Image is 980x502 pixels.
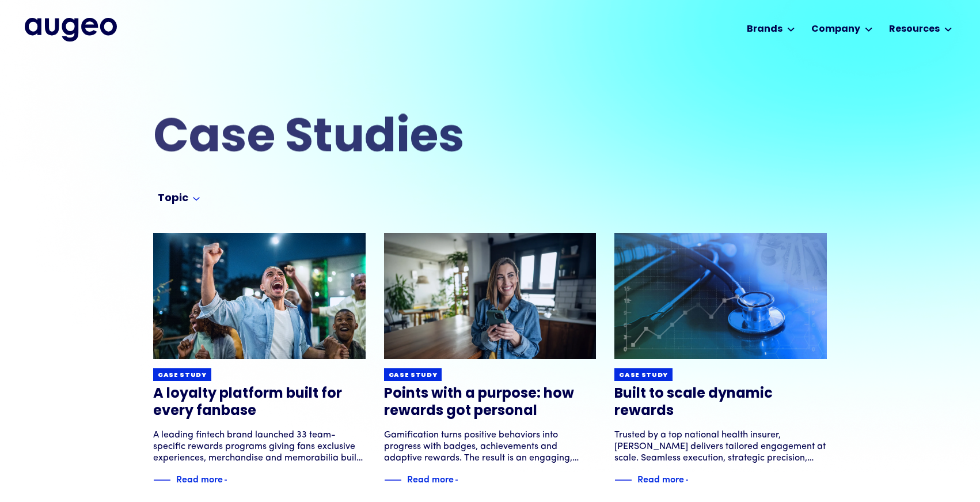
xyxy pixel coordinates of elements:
div: Case study [619,371,668,380]
div: Trusted by a top national health insurer, [PERSON_NAME] delivers tailored engagement at scale. Se... [614,429,827,464]
div: Read more [407,471,454,485]
a: Case studyBuilt to scale dynamic rewardsTrusted by a top national health insurer, [PERSON_NAME] d... [614,233,827,487]
div: Gamification turns positive behaviors into progress with badges, achievements and adaptive reward... [384,429,597,464]
img: Blue decorative line [384,473,401,487]
div: Topic [158,192,188,206]
a: home [25,18,117,41]
img: Blue text arrow [455,473,472,487]
img: Augeo's full logo in midnight blue. [25,18,117,41]
div: Resources [889,22,940,36]
div: Case study [158,371,207,380]
img: Blue text arrow [685,473,702,487]
div: Read more [176,471,223,485]
div: Read more [637,471,684,485]
h2: Case Studies [153,116,549,163]
h3: Built to scale dynamic rewards [614,386,827,420]
img: Blue decorative line [614,473,632,487]
a: Case studyA loyalty platform built for every fanbaseA leading fintech brand launched 33 team-spec... [153,233,366,487]
a: Case studyPoints with a purpose: how rewards got personalGamification turns positive behaviors in... [384,233,597,487]
h3: A loyalty platform built for every fanbase [153,386,366,420]
div: Case study [389,371,438,380]
div: A leading fintech brand launched 33 team-specific rewards programs giving fans exclusive experien... [153,429,366,464]
div: Company [811,22,860,36]
div: Brands [747,22,783,36]
h3: Points with a purpose: how rewards got personal [384,386,597,420]
img: Blue text arrow [224,473,241,487]
img: Arrow symbol in bright blue pointing down to indicate an expanded section. [193,197,200,201]
img: Blue decorative line [153,473,170,487]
